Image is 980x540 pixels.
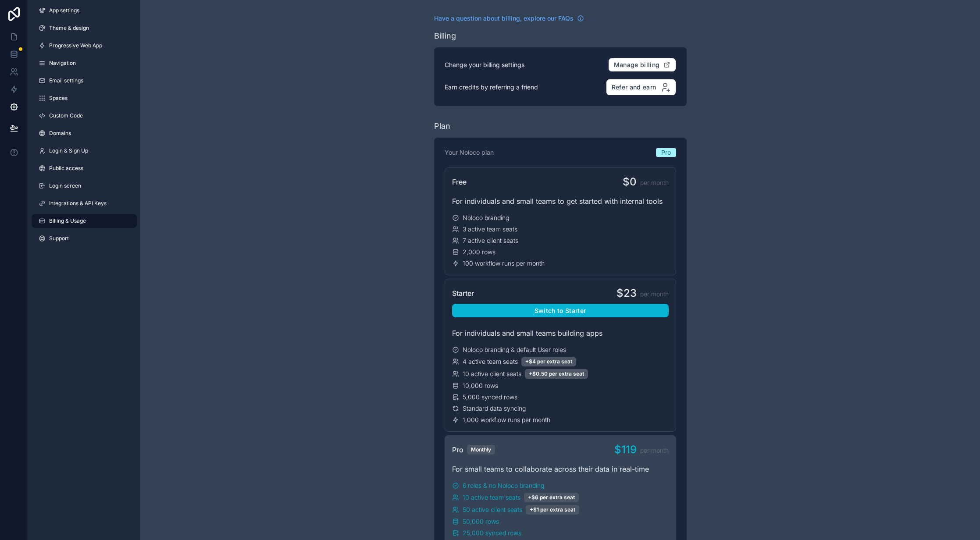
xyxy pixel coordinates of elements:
a: Navigation [32,56,137,70]
a: Spaces [32,91,137,105]
span: Integrations & API Keys [49,200,107,207]
span: $0 [623,175,637,189]
div: +$4 per extra seat [521,357,576,366]
a: Login & Sign Up [32,144,137,158]
a: Billing & Usage [32,214,137,228]
span: 7 active client seats [463,236,518,245]
span: 6 roles & no Noloco branding [463,481,544,490]
span: Starter [452,288,474,298]
a: Email settings [32,74,137,88]
a: App settings [32,4,137,18]
span: Refer and earn [612,83,656,91]
span: 50,000 rows [463,517,499,526]
span: $23 [617,286,637,300]
span: Progressive Web App [49,42,102,49]
span: 100 workflow runs per month [463,259,545,268]
span: Navigation [49,60,76,67]
span: 25,000 synced rows [463,529,521,537]
span: Standard data syncing [463,404,526,413]
div: Billing [434,30,456,42]
span: Billing & Usage [49,217,86,224]
span: Noloco branding & default User roles [463,345,566,354]
div: For individuals and small teams building apps [452,328,669,338]
a: Public access [32,161,137,175]
p: Change your billing settings [445,60,524,69]
span: Login & Sign Up [49,147,88,154]
span: 5,000 synced rows [463,393,517,401]
span: 4 active team seats [463,357,518,366]
a: Login screen [32,179,137,193]
a: Support [32,231,137,245]
a: Progressive Web App [32,39,137,53]
span: Noloco branding [463,213,509,222]
button: Switch to Starter [452,304,669,318]
span: Pro [661,148,671,157]
a: Domains [32,126,137,140]
span: 10,000 rows [463,381,498,390]
p: Your Noloco plan [445,148,494,157]
span: Spaces [49,95,68,102]
span: Manage billing [614,61,660,69]
span: Free [452,177,467,187]
span: per month [640,178,669,187]
span: Pro [452,444,463,455]
div: Plan [434,120,450,132]
div: For small teams to collaborate across their data in real-time [452,464,669,474]
p: Earn credits by referring a friend [445,83,538,92]
span: 1,000 workflow runs per month [463,416,550,424]
button: Manage billing [608,58,676,72]
span: Public access [49,165,83,172]
span: $119 [614,443,637,457]
span: Support [49,235,69,242]
div: Monthly [467,445,495,455]
span: 50 active client seats [463,505,522,514]
span: per month [640,290,669,298]
span: Have a question about billing, explore our FAQs [434,14,574,23]
a: Have a question about billing, explore our FAQs [434,14,584,23]
span: 10 active team seats [463,493,520,502]
div: +$1 per extra seat [526,505,579,515]
span: Domains [49,130,71,137]
span: Email settings [49,77,83,84]
span: Custom Code [49,112,83,119]
button: Refer and earn [606,79,676,96]
span: 3 active team seats [463,225,517,234]
div: For individuals and small teams to get started with internal tools [452,196,669,206]
span: App settings [49,7,79,14]
span: 2,000 rows [463,248,495,256]
span: 10 active client seats [463,369,521,378]
div: +$0.50 per extra seat [525,369,588,379]
a: Theme & design [32,21,137,35]
a: Custom Code [32,109,137,123]
span: per month [640,446,669,455]
a: Integrations & API Keys [32,196,137,210]
span: Login screen [49,182,81,189]
span: Theme & design [49,25,89,32]
div: +$6 per extra seat [524,493,579,502]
